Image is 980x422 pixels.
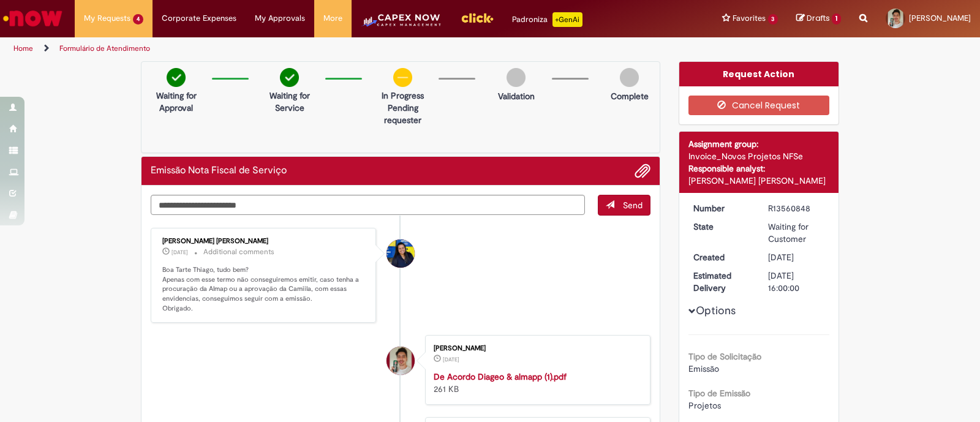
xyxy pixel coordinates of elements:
div: Assignment group: [688,138,830,150]
ul: Page breadcrumbs [9,37,644,60]
span: Send [623,200,643,211]
span: 3 [768,14,778,24]
a: Formulário de Atendimento [59,43,150,53]
button: Send [598,195,650,216]
span: [DATE] [768,252,794,263]
small: Additional comments [203,247,274,257]
dt: State [684,220,759,233]
span: 1 [832,13,841,24]
span: Drafts [807,12,830,24]
img: circle-minus.png [393,68,412,87]
dt: Number [684,202,759,214]
img: ServiceNow [1,6,64,31]
time: 23/09/2025 18:17:09 [768,252,794,263]
span: More [323,12,342,24]
p: In Progress [373,89,432,102]
textarea: Type your message here... [151,195,585,216]
div: Responsible analyst: [688,162,830,175]
div: Padroniza [512,12,582,27]
dt: Estimated Delivery [684,269,759,294]
div: [DATE] 16:00:00 [768,269,825,294]
img: check-circle-green.png [167,68,186,87]
span: Favorites [733,12,766,24]
span: [DATE] [171,249,188,256]
b: Tipo de Solicitação [688,351,761,362]
p: Validation [498,90,535,102]
b: Tipo de Emissão [688,388,750,399]
a: Drafts [796,13,841,24]
span: [DATE] [443,356,459,363]
div: 261 KB [434,371,638,395]
span: [PERSON_NAME] [909,13,971,23]
div: Ana Paula Gomes Granzier [386,239,415,268]
time: 23/09/2025 18:08:59 [443,356,459,363]
p: Waiting for Service [260,89,319,114]
span: My Requests [84,12,130,24]
span: Corporate Expenses [162,12,236,24]
div: [PERSON_NAME] [434,345,638,352]
div: 23/09/2025 18:17:09 [768,251,825,263]
div: Invoice_Novos Projetos NFSe [688,150,830,162]
dt: Created [684,251,759,263]
span: Projetos [688,400,721,411]
p: Boa Tarte Thiago, tudo bem? Apenas com esse termo não conseguiremos emitir, caso tenha a procuraç... [162,265,366,314]
img: CapexLogo5.png [361,12,442,37]
span: Emissão [688,363,719,374]
button: Add attachments [635,163,650,179]
a: Home [13,43,33,53]
div: Thiago Henrique De Oliveira [386,347,415,375]
img: img-circle-grey.png [507,68,526,87]
button: Cancel Request [688,96,830,115]
img: check-circle-green.png [280,68,299,87]
p: Waiting for Approval [146,89,206,114]
div: Request Action [679,62,839,86]
img: click_logo_yellow_360x200.png [461,9,494,27]
div: R13560848 [768,202,825,214]
p: Complete [611,90,649,102]
span: My Approvals [255,12,305,24]
p: +GenAi [552,12,582,27]
div: [PERSON_NAME] [PERSON_NAME] [688,175,830,187]
div: [PERSON_NAME] [PERSON_NAME] [162,238,366,245]
a: De Acordo Diageo & almapp (1).pdf [434,371,567,382]
h2: Emissão Nota Fiscal de Serviço Ticket history [151,165,287,176]
div: Waiting for Customer [768,220,825,245]
p: Pending requester [373,102,432,126]
span: 4 [133,14,143,24]
img: img-circle-grey.png [620,68,639,87]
